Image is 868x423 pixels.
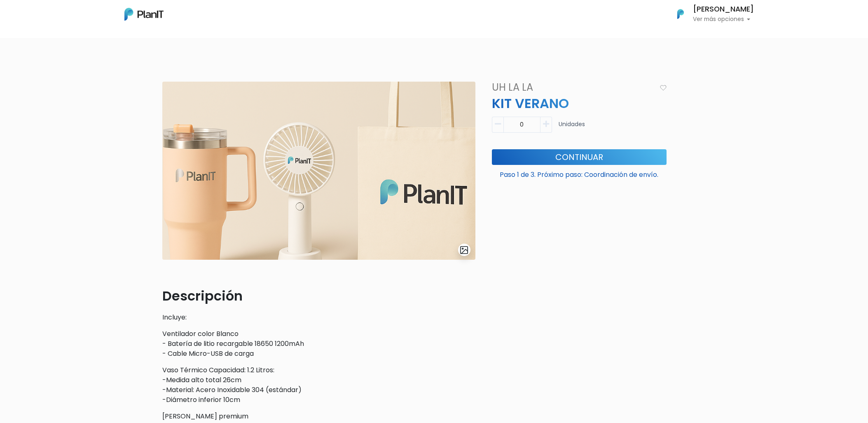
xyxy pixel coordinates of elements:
[671,5,690,23] img: PlanIt Logo
[162,329,475,359] p: Ventilador color Blanco - Batería de litio recargable 18650 1200mAh - Cable Micro-USB de carga
[559,120,585,136] p: Unidades
[667,3,754,25] button: PlanIt Logo [PERSON_NAME] Ver más opciones
[162,82,475,260] img: ChatGPT_Image_4_sept_2025__22_10_23.png
[162,365,475,405] p: Vaso Térmico Capacidad: 1.2 Litros: -Medida alto total 26cm -Material: Acero Inoxidable 304 (está...
[162,286,475,306] p: Descripción
[693,6,754,13] h6: [PERSON_NAME]
[492,167,667,180] p: Paso 1 de 3. Próximo paso: Coordinación de envío.
[459,245,469,255] img: gallery-light
[124,8,164,21] img: PlanIt Logo
[660,85,667,91] img: heart_icon
[693,16,754,22] p: Ver más opciones
[487,82,656,94] h4: Uh La La
[487,94,671,113] p: KIT VERANO
[492,149,667,165] button: Continuar
[162,313,475,322] p: Incluye:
